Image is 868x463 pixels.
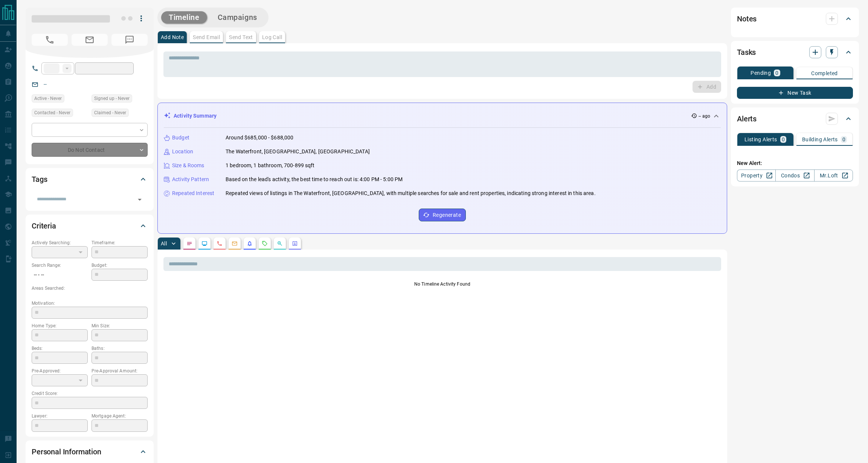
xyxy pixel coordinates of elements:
[32,239,88,246] p: Actively Searching:
[32,34,68,46] span: No Number
[247,241,253,247] svg: Listing Alerts
[292,241,298,247] svg: Agent Actions
[161,241,167,246] p: All
[811,71,838,76] p: Completed
[172,189,214,197] p: Repeated Interest
[32,173,47,185] h2: Tags
[737,110,853,128] div: Alerts
[210,11,265,24] button: Campaigns
[737,113,757,125] h2: Alerts
[737,159,853,167] p: New Alert:
[32,143,148,157] div: Do Not Contact
[134,194,145,205] button: Open
[111,34,148,46] span: No Number
[744,137,777,142] p: Listing Alerts
[775,169,814,182] a: Condos
[172,148,193,156] p: Location
[737,43,853,61] div: Tasks
[172,162,204,169] p: Size & Rooms
[32,390,148,397] p: Credit Score:
[32,217,148,235] div: Criteria
[92,368,148,374] p: Pre-Approval Amount:
[226,176,403,183] p: Based on the lead's activity, the best time to reach out is: 4:00 PM - 5:00 PM
[232,241,238,247] svg: Emails
[277,241,283,247] svg: Opportunities
[32,262,88,269] p: Search Range:
[32,446,101,458] h2: Personal Information
[32,443,148,461] div: Personal Information
[32,170,148,188] div: Tags
[163,281,721,287] p: No Timeline Activity Found
[217,241,223,247] svg: Calls
[172,176,209,183] p: Activity Pattern
[782,137,785,142] p: 0
[92,345,148,352] p: Baths:
[164,109,721,123] div: Activity Summary-- ago
[201,241,207,247] svg: Lead Browsing Activity
[92,262,148,269] p: Budget:
[92,413,148,419] p: Mortgage Agent:
[92,322,148,329] p: Min Size:
[32,413,88,419] p: Lawyer:
[94,95,130,102] span: Signed up - Never
[737,87,853,99] button: New Task
[802,137,838,142] p: Building Alerts
[172,134,189,142] p: Budget
[32,300,148,307] p: Motivation:
[32,322,88,329] p: Home Type:
[737,169,776,182] a: Property
[34,109,70,117] span: Contacted - Never
[161,11,207,24] button: Timeline
[226,134,293,142] p: Around $685,000 - $688,000
[34,95,62,102] span: Active - Never
[737,46,756,58] h2: Tasks
[32,269,88,281] p: -- - --
[737,13,757,25] h2: Notes
[751,70,771,76] p: Pending
[32,220,56,232] h2: Criteria
[775,70,778,76] p: 0
[186,241,192,247] svg: Notes
[226,189,596,197] p: Repeated views of listings in The Waterfront, [GEOGRAPHIC_DATA], with multiple searches for sale ...
[842,137,845,142] p: 0
[92,239,148,246] p: Timeframe:
[174,112,217,120] p: Activity Summary
[699,113,710,120] p: -- ago
[226,162,315,169] p: 1 bedroom, 1 bathroom, 700-899 sqft
[737,10,853,28] div: Notes
[226,148,370,156] p: The Waterfront, [GEOGRAPHIC_DATA], [GEOGRAPHIC_DATA]
[814,169,853,182] a: Mr.Loft
[32,285,148,292] p: Areas Searched:
[32,368,88,374] p: Pre-Approved:
[32,345,88,352] p: Beds:
[161,35,184,40] p: Add Note
[72,34,108,46] span: No Email
[262,241,268,247] svg: Requests
[94,109,126,117] span: Claimed - Never
[419,209,466,221] button: Regenerate
[44,81,47,87] a: --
